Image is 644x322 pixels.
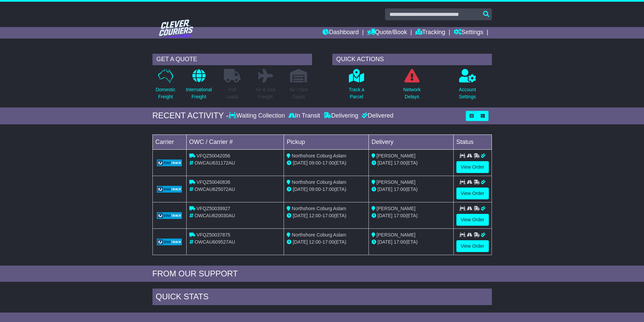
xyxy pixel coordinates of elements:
span: 17:00 [394,239,406,245]
span: [PERSON_NAME] [377,153,415,158]
span: OWCAU625072AU [194,187,235,192]
p: Track a Parcel [349,86,364,100]
span: [PERSON_NAME] [377,232,415,238]
span: Northshore Coburg Aslam [292,206,346,211]
td: Delivery [368,134,453,149]
div: Quick Stats [152,289,492,307]
span: 17:00 [323,239,334,245]
div: Delivering [322,112,360,120]
a: View Order [456,240,489,252]
img: GetCarrierServiceLogo [157,159,182,166]
p: Domestic Freight [156,86,175,100]
a: DomesticFreight [155,69,175,104]
p: Network Delays [403,86,421,100]
div: Delivered [360,112,393,120]
span: 17:00 [394,160,406,166]
span: 17:00 [323,187,334,192]
span: Northshore Coburg Aslam [292,179,346,185]
img: GetCarrierServiceLogo [157,212,182,219]
span: [PERSON_NAME] [377,206,415,211]
a: AccountSettings [458,69,476,104]
img: GetCarrierServiceLogo [157,239,182,245]
div: Waiting Collection [229,112,286,120]
span: 12:00 [309,239,321,245]
div: RECENT ACTIVITY - [152,111,229,121]
div: - (ETA) [287,239,366,246]
span: Northshore Coburg Aslam [292,153,346,158]
img: GetCarrierServiceLogo [157,186,182,193]
div: - (ETA) [287,159,366,167]
a: View Order [456,161,489,173]
a: Dashboard [323,27,359,39]
span: 09:00 [309,187,321,192]
span: VFQZ50042056 [196,153,230,158]
span: [DATE] [378,187,392,192]
a: Settings [454,27,483,39]
div: (ETA) [372,159,451,167]
p: International Freight [186,86,212,100]
div: - (ETA) [287,212,366,219]
span: 17:00 [394,187,406,192]
span: VFQZ50037875 [196,232,230,238]
span: 17:00 [323,160,334,166]
div: (ETA) [372,239,451,246]
p: Air / Sea Depot [290,86,308,100]
span: 09:00 [309,160,321,166]
span: 17:00 [323,213,334,218]
a: NetworkDelays [403,69,421,104]
div: (ETA) [372,186,451,193]
span: [DATE] [378,239,392,245]
span: 17:00 [394,213,406,218]
span: [PERSON_NAME] [377,179,415,185]
a: InternationalFreight [186,69,212,104]
div: In Transit [287,112,322,120]
a: Quote/Book [367,27,407,39]
p: Air & Sea Freight [256,86,276,100]
div: GET A QUOTE [152,54,312,65]
td: Status [453,134,492,149]
p: Account Settings [459,86,476,100]
td: Carrier [152,134,186,149]
p: Full Loads [224,86,241,100]
span: 12:00 [309,213,321,218]
div: (ETA) [372,212,451,219]
div: FROM OUR SUPPORT [152,269,492,279]
td: Pickup [284,134,369,149]
span: OWCAU620030AU [194,213,235,218]
span: [DATE] [293,213,308,218]
span: OWCAU631172AU [194,160,235,166]
a: Tracking [415,27,445,39]
td: OWC / Carrier # [186,134,284,149]
span: [DATE] [293,187,308,192]
a: View Order [456,214,489,226]
span: Northshore Coburg Aslam [292,232,346,238]
span: OWCAU609527AU [194,239,235,245]
span: [DATE] [293,160,308,166]
span: VFQZ50040836 [196,179,230,185]
a: Track aParcel [348,69,364,104]
span: [DATE] [378,160,392,166]
span: [DATE] [293,239,308,245]
span: [DATE] [378,213,392,218]
span: VFQZ50039927 [196,206,230,211]
a: View Order [456,188,489,199]
div: QUICK ACTIONS [332,54,492,65]
div: - (ETA) [287,186,366,193]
